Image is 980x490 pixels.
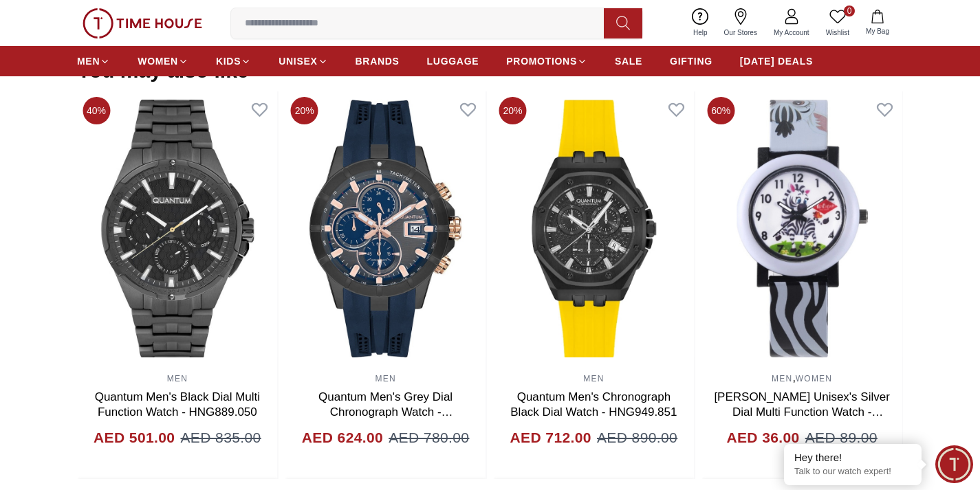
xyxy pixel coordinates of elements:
[685,5,716,41] a: Help
[707,97,734,124] span: 60%
[279,49,327,74] a: UNISEX
[794,466,911,478] p: Talk to our watch expert!
[83,8,202,38] img: ...
[583,374,604,383] a: MEN
[83,97,110,124] span: 40%
[356,54,400,68] span: BRANDS
[77,91,278,366] img: Quantum Men's Black Dial Multi Function Watch - HNG889.050
[302,427,383,449] h4: AED 624.00
[794,451,911,465] div: Hey there!
[216,49,251,74] a: KIDS
[77,54,100,68] span: MEN
[615,49,642,74] a: SALE
[506,49,587,74] a: PROMOTIONS
[805,427,878,449] span: AED 89.00
[726,427,799,449] h4: AED 36.00
[740,49,813,74] a: [DATE] DEALS
[291,97,318,124] span: 20%
[510,390,677,419] a: Quantum Men's Chronograph Black Dial Watch - HNG949.851
[375,374,395,383] a: MEN
[796,374,832,383] a: WOMEN
[167,374,188,383] a: MEN
[138,49,188,74] a: WOMEN
[670,54,712,68] span: GIFTING
[935,445,973,483] div: Chat Widget
[719,27,763,38] span: Our Stores
[768,27,815,38] span: My Account
[94,427,175,449] h4: AED 501.00
[701,366,902,480] div: ,
[138,54,178,68] span: WOMEN
[389,427,469,449] span: AED 780.00
[216,54,241,68] span: KIDS
[740,54,813,68] span: [DATE] DEALS
[510,427,591,449] h4: AED 712.00
[818,5,858,41] a: 0Wishlist
[318,390,453,434] a: Quantum Men's Grey Dial Chronograph Watch - HNG893.069
[597,427,677,449] span: AED 890.00
[714,390,889,434] a: [PERSON_NAME] Unisex's Silver Dial Multi Function Watch - LC.K.2.636
[820,27,855,38] span: Wishlist
[858,7,897,39] button: My Bag
[844,5,855,16] span: 0
[506,54,577,68] span: PROMOTIONS
[95,390,260,419] a: Quantum Men's Black Dial Multi Function Watch - HNG889.050
[701,91,902,366] img: Lee Cooper Unisex's Silver Dial Multi Function Watch - LC.K.2.636
[499,97,527,124] span: 20%
[427,49,479,74] a: LUGGAGE
[427,54,479,68] span: LUGGAGE
[688,27,713,38] span: Help
[77,49,110,74] a: MEN
[716,5,765,41] a: Our Stores
[615,54,642,68] span: SALE
[860,26,895,36] span: My Bag
[356,49,400,74] a: BRANDS
[772,374,792,383] a: MEN
[279,54,317,68] span: UNISEX
[180,427,261,449] span: AED 835.00
[670,49,712,74] a: GIFTING
[494,91,695,366] img: Quantum Men's Chronograph Black Dial Watch - HNG949.851
[285,91,486,366] img: Quantum Men's Grey Dial Chronograph Watch - HNG893.069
